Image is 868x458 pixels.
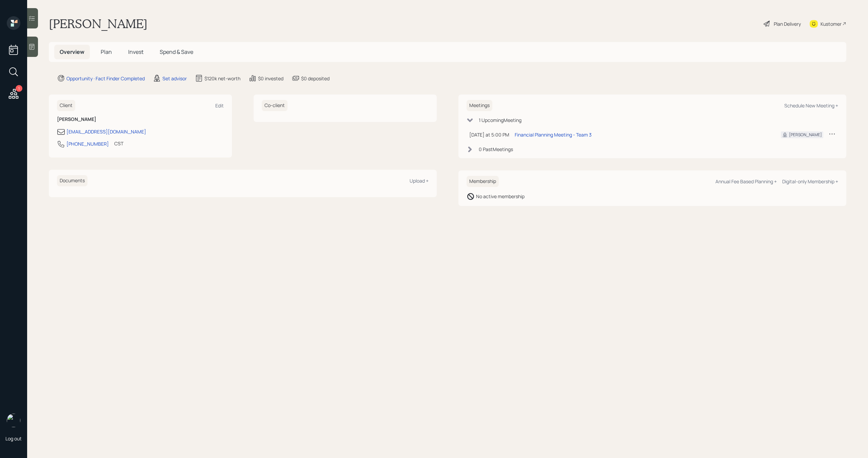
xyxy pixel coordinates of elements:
[476,193,525,200] div: No active membership
[57,117,224,122] h6: [PERSON_NAME]
[782,178,838,185] div: Digital-only Membership +
[821,20,842,27] div: Kustomer
[49,16,147,31] h1: [PERSON_NAME]
[258,75,283,82] div: $0 invested
[789,132,822,138] div: [PERSON_NAME]
[66,128,146,135] div: [EMAIL_ADDRESS][DOMAIN_NAME]
[57,175,87,186] h6: Documents
[479,146,513,153] div: 0 Past Meeting s
[128,48,143,56] span: Invest
[479,117,521,124] div: 1 Upcoming Meeting
[162,75,187,82] div: Set advisor
[204,75,240,82] div: $120k net-worth
[114,140,123,147] div: CST
[262,100,288,111] h6: Co-client
[467,100,492,111] h6: Meetings
[715,178,777,185] div: Annual Fee Based Planning +
[7,414,20,427] img: michael-russo-headshot.png
[515,131,592,138] div: Financial Planning Meeting - Team 3
[57,100,75,111] h6: Client
[160,48,193,56] span: Spend & Save
[101,48,112,56] span: Plan
[774,20,801,27] div: Plan Delivery
[5,435,22,442] div: Log out
[410,178,429,184] div: Upload +
[16,85,22,92] div: 1
[784,102,838,109] div: Schedule New Meeting +
[66,140,109,147] div: [PHONE_NUMBER]
[66,75,145,82] div: Opportunity · Fact Finder Completed
[467,176,499,187] h6: Membership
[469,131,509,138] div: [DATE] at 5:00 PM
[301,75,330,82] div: $0 deposited
[60,48,84,56] span: Overview
[215,102,224,109] div: Edit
